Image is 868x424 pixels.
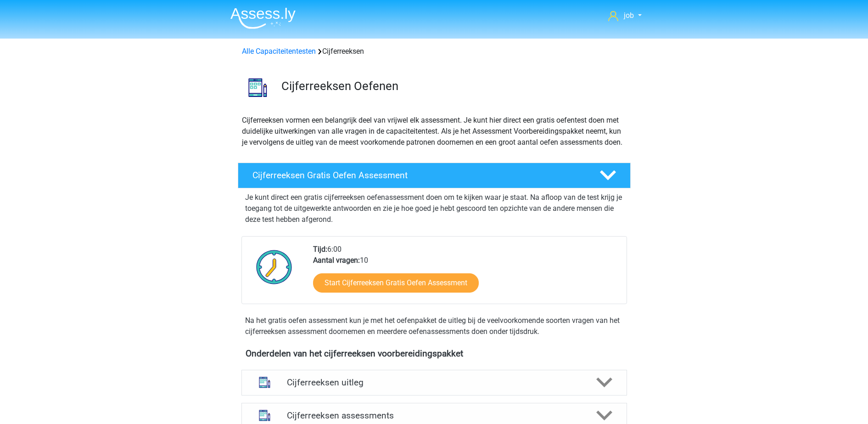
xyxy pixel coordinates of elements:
p: Je kunt direct een gratis cijferreeksen oefenassessment doen om te kijken waar je staat. Na afloo... [245,192,623,225]
img: Klok [251,244,297,290]
p: Cijferreeksen vormen een belangrijk deel van vrijwel elk assessment. Je kunt hier direct een grat... [242,115,627,148]
a: Start Cijferreeksen Gratis Oefen Assessment [313,273,479,293]
a: Alle Capaciteitentesten [242,47,316,56]
a: uitleg Cijferreeksen uitleg [238,370,631,396]
h3: Cijferreeksen Oefenen [281,79,623,93]
div: Cijferreeksen [238,46,630,57]
img: cijferreeksen uitleg [253,371,276,394]
h4: Cijferreeksen uitleg [287,377,582,388]
img: Assessly [230,7,296,29]
h4: Cijferreeksen Gratis Oefen Assessment [252,170,585,181]
span: job [624,11,634,20]
b: Tijd: [313,245,327,254]
a: job [605,10,645,21]
img: cijferreeksen [238,68,277,107]
div: Na het gratis oefen assessment kun je met het oefenpakket de uitleg bij de veelvoorkomende soorte... [241,315,627,337]
h4: Cijferreeksen assessments [287,410,582,421]
div: 6:00 10 [306,244,626,304]
h4: Onderdelen van het cijferreeksen voorbereidingspakket [246,348,623,359]
b: Aantal vragen: [313,256,360,265]
a: Cijferreeksen Gratis Oefen Assessment [234,163,634,188]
